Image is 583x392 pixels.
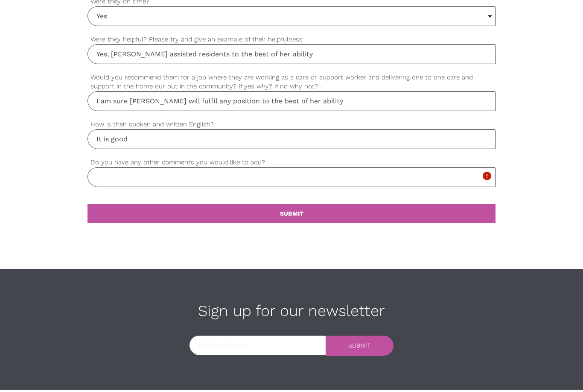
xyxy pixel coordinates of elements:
span: Sign up for our newsletter [198,302,385,320]
label: Would you recommend them for a job where they are working as a care or support worker and deliver... [87,73,496,91]
i: error [482,171,492,181]
a: SUBMIT [87,204,496,223]
b: SUBMIT [280,210,303,217]
label: Were they helpful? Please try and give an example of their helpfulness [87,35,496,44]
input: Email Address [189,336,326,355]
a: SUBMIT [326,336,394,356]
label: Do you have any other comments you would like to add? [87,158,496,167]
label: How is their spoken and written English? [87,120,496,129]
div: SUBMIT [348,342,370,348]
